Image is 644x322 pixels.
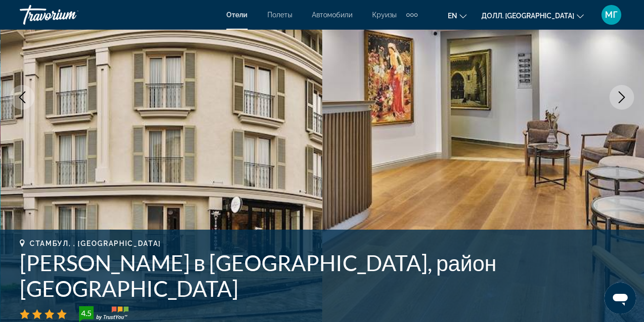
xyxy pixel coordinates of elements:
[406,7,418,23] button: Дополнительные элементы навигации
[20,250,497,301] ya-tr-span: [PERSON_NAME] в [GEOGRAPHIC_DATA], район [GEOGRAPHIC_DATA]
[448,12,457,20] ya-tr-span: en
[609,85,634,110] button: Следующее изображение
[481,12,574,20] ya-tr-span: Долл. [GEOGRAPHIC_DATA]
[448,8,467,23] button: Изменить язык
[30,240,161,247] ya-tr-span: Стамбул, , [GEOGRAPHIC_DATA]
[312,11,352,19] a: Автомобили
[226,11,248,19] a: Отели
[267,11,292,19] a: Полеты
[372,11,396,19] a: Круизы
[604,282,636,314] iframe: Кнопка запуска окна обмена сообщениями
[79,306,129,322] img: Значок с рейтингом гостя TrustYou
[20,2,119,28] a: Травориум
[76,307,96,319] div: 4.5
[605,9,618,20] ya-tr-span: МГ
[599,4,624,25] button: Пользовательское меню
[10,85,35,110] button: Предыдущее изображение
[481,8,584,23] button: Изменить валюту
